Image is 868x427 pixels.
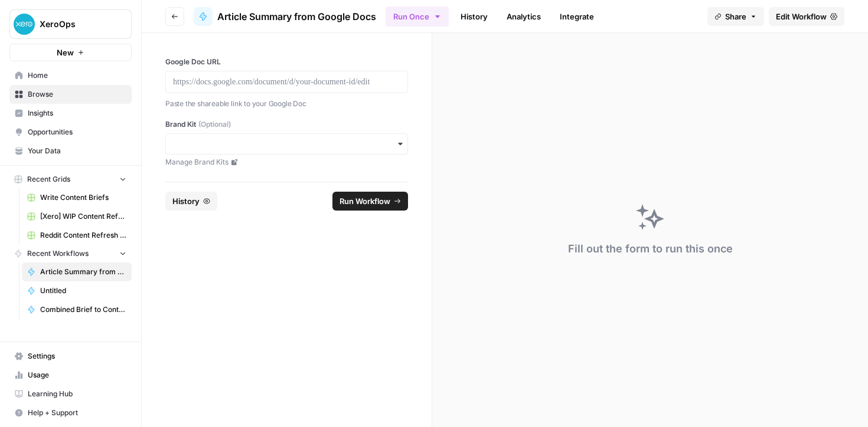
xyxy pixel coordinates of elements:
span: Reddit Content Refresh - Single URL [40,230,126,241]
span: XeroOps [40,18,111,30]
span: Article Summary from Google Docs [217,9,376,24]
a: Edit Workflow [769,7,844,26]
a: Manage Brand Kits [165,157,408,167]
span: Usage [28,370,126,380]
button: New [9,44,132,61]
span: Combined Brief to Content - Reddit Test [40,304,126,315]
span: History [172,195,200,207]
a: History [453,7,495,26]
a: Learning Hub [9,385,132,403]
span: Untitled [40,285,126,296]
span: Recent Grids [27,174,70,185]
span: [Xero] WIP Content Refresh [40,211,126,222]
a: Combined Brief to Content - Reddit Test [22,300,132,319]
button: Recent Workflows [9,245,132,262]
span: Article Summary from Google Docs [40,267,126,277]
a: [Xero] WIP Content Refresh [22,207,132,226]
a: Write Content Briefs [22,188,132,207]
button: Workspace: XeroOps [9,9,132,39]
a: Analytics [500,7,548,26]
a: Browse [9,85,132,104]
span: Settings [28,351,126,362]
span: Your Data [28,146,126,156]
button: Share [707,7,764,26]
span: Help + Support [28,408,126,418]
a: Article Summary from Google Docs [22,262,132,281]
label: Brand Kit [165,119,408,130]
p: Paste the shareable link to your Google Doc [165,98,408,110]
span: Learning Hub [28,389,126,399]
button: Run Once [386,6,449,27]
a: Your Data [9,142,132,160]
button: Help + Support [9,403,132,422]
a: Opportunities [9,123,132,142]
div: Fill out the form to run this once [568,241,733,257]
a: Usage [9,366,132,385]
a: Settings [9,347,132,366]
button: Recent Grids [9,170,132,188]
span: Write Content Briefs [40,192,126,203]
a: Untitled [22,281,132,300]
span: Home [28,70,126,81]
a: Reddit Content Refresh - Single URL [22,226,132,245]
button: Run Workflow [332,192,408,211]
span: Browse [28,89,126,100]
span: Opportunities [28,127,126,137]
a: Integrate [553,7,601,26]
span: Share [725,11,746,22]
span: Recent Workflows [27,248,89,259]
button: History [165,192,217,211]
span: Run Workflow [340,195,390,207]
span: (Optional) [198,119,231,130]
img: XeroOps Logo [14,14,35,35]
a: Insights [9,104,132,123]
a: Article Summary from Google Docs [194,7,376,26]
label: Google Doc URL [165,57,408,67]
a: Home [9,66,132,85]
span: New [57,47,74,58]
span: Edit Workflow [776,11,827,22]
span: Insights [28,108,126,119]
